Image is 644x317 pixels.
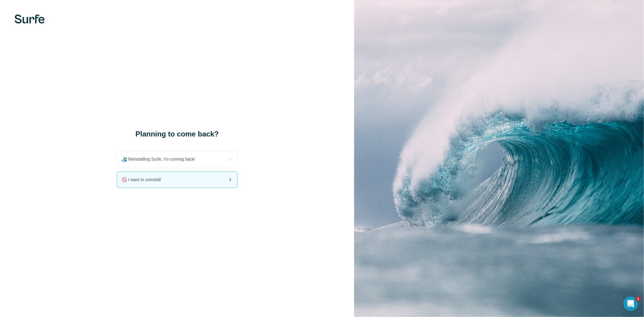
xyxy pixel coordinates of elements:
span: 🚫 I want to uninstall [122,177,166,183]
iframe: Intercom live chat [623,296,638,311]
span: 🏄🏻‍♂️ Reinstalling Surfe, I'm coming back! [122,156,200,162]
span: 1 [636,296,641,301]
img: Surfe's logo [14,14,45,24]
h1: Planning to come back? [117,129,238,139]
